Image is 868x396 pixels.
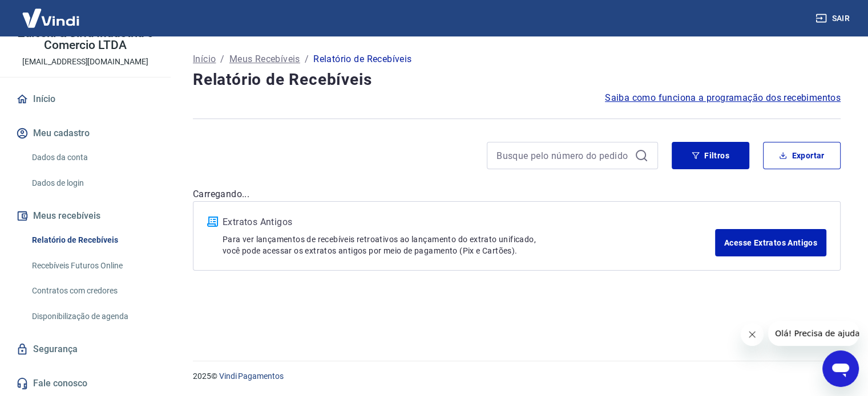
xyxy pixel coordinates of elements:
[27,228,157,252] a: Relatório de Recebíveis
[219,371,284,381] a: Vindi Pagamentos
[223,234,715,256] p: Para ver lançamentos de recebíveis retroativos ao lançamento do extrato unificado, você pode aces...
[741,323,764,346] iframe: Fechar mensagem
[193,370,841,382] p: 2025 ©
[207,217,218,227] img: ícone
[14,121,157,146] button: Meu cadastro
[27,279,157,303] a: Contratos com credores
[27,146,157,169] a: Dados da conta
[496,147,630,164] input: Busque pelo número do pedido
[715,229,826,256] a: Acesse Extratos Antigos
[27,254,157,277] a: Recebíveis Futuros Online
[313,52,411,66] p: Relatório de Recebíveis
[14,87,157,112] a: Início
[672,142,749,169] button: Filtros
[813,8,854,29] button: Sair
[223,215,715,229] p: Extratos Antigos
[22,56,148,68] p: [EMAIL_ADDRESS][DOMAIN_NAME]
[768,321,859,346] iframe: Mensagem da empresa
[14,371,157,396] a: Fale conosco
[822,350,859,387] iframe: Botão para abrir a janela de mensagens
[27,172,157,195] a: Dados de login
[7,8,96,17] span: Olá! Precisa de ajuda?
[14,1,88,35] img: Vindi
[193,68,841,91] h4: Relatório de Recebíveis
[9,27,162,51] p: Zaleski & Silva Industria e Comercio LTDA
[193,187,841,201] p: Carregando...
[229,52,300,66] a: Meus Recebíveis
[14,203,157,228] button: Meus recebíveis
[763,142,841,169] button: Exportar
[27,305,157,328] a: Disponibilização de agenda
[14,337,157,362] a: Segurança
[305,52,309,66] p: /
[605,91,841,105] a: Saiba como funciona a programação dos recebimentos
[220,52,224,66] p: /
[193,52,216,66] a: Início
